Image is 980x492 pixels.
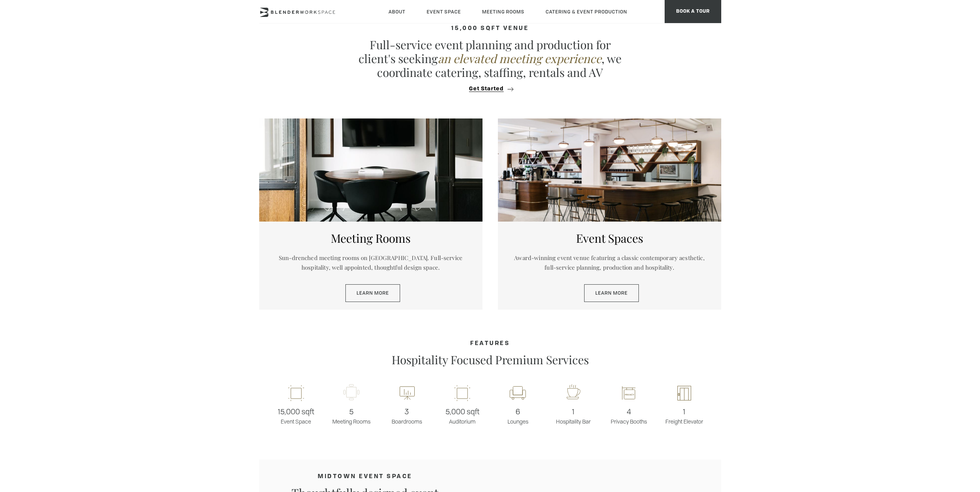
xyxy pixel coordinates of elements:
[271,253,471,273] p: Sun-drenched meeting rooms on [GEOGRAPHIC_DATA]. Full-service hospitality, well appointed, though...
[564,384,583,402] img: workspace-nyc-hospitality-icon-2x.png
[268,406,324,418] span: 15,000 sqft
[271,231,471,245] h5: Meeting Rooms
[509,231,710,245] h5: Event Spaces
[259,25,721,32] h4: 15,000 sqft venue
[435,406,490,425] p: Auditorium
[324,406,379,418] span: 5
[509,253,710,273] p: Award-winning event venue featuring a classic contemporary aesthetic, full-service planning, prod...
[379,406,435,418] span: 3
[584,284,639,302] a: Learn More
[345,284,400,302] a: Learn More
[469,86,504,92] span: Get Started
[490,406,546,418] span: 6
[435,406,490,418] span: 5,000 sqft
[546,406,601,425] p: Hospitality Bar
[324,406,379,425] p: Meeting Rooms
[467,85,513,92] button: Get Started
[259,340,721,347] h4: Features
[546,406,601,418] span: 1
[278,474,453,480] h4: MIDTOWN EVENT SPACE
[438,51,601,66] em: an elevated meeting experience
[657,406,712,425] p: Freight Elevator
[355,353,625,367] p: Hospitality Focused Premium Services
[490,406,546,425] p: Lounges
[601,406,657,418] span: 4
[379,406,435,425] p: Boardrooms
[841,384,980,492] iframe: Chat Widget
[268,406,324,425] p: Event Space
[355,38,625,79] p: Full-service event planning and production for client's seeking , we coordinate catering, staffin...
[601,406,657,425] p: Privacy Booths
[657,406,712,418] span: 1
